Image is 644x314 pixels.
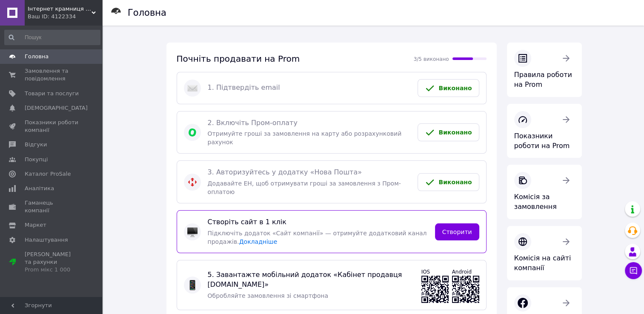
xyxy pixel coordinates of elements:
[25,170,71,178] span: Каталог ProSale
[25,90,79,97] span: Товари та послуги
[452,269,472,275] span: Android
[507,226,582,280] a: Комісія на сайті компанії
[25,119,79,134] span: Показники роботи компанії
[25,67,79,83] span: Замовлення та повідомлення
[28,5,92,13] span: Інтернет крамниця “ВСЕ ДЛЯ ВСІХ”
[25,221,46,229] span: Маркет
[25,104,88,112] span: [DEMOGRAPHIC_DATA]
[507,165,582,219] a: Комісія за замовлення
[239,238,278,245] a: Докладніше
[25,185,54,192] span: Аналітика
[187,127,197,137] img: avatar image
[514,193,557,211] span: Комісія за замовлення
[208,292,329,299] span: Обробляйте замовлення зі смартфона
[187,280,197,290] img: :iphone:
[514,71,572,88] span: Правила роботи на Prom
[435,223,479,240] a: Створити
[208,180,401,195] span: Додавайте ЕН, щоб отримувати гроші за замовлення з Пром-оплатою
[438,85,472,91] span: Виконано
[208,230,427,245] span: Підключіть додаток «Сайт компанії» — отримуйте додатковий канал продажів.
[187,227,197,237] img: :desktop_computer:
[25,141,47,148] span: Відгуки
[25,266,79,274] div: Prom мікс 1 000
[28,13,102,20] div: Ваш ID: 4122334
[208,168,411,177] span: 3. Авторизуйтесь у додатку «Нова Пошта»
[438,129,472,136] span: Виконано
[208,118,411,128] span: 2. Включіть Пром-оплату
[514,254,571,272] span: Комісія на сайті компанії
[514,132,570,150] span: Показники роботи на Prom
[507,43,582,97] a: Правила роботи на Prom
[208,130,402,146] span: Отримуйте гроші за замовлення на карту або розрахунковий рахунок
[507,104,582,158] a: Показники роботи на Prom
[208,217,428,227] span: Створіть сайт в 1 клік
[414,56,449,62] span: 3/5 виконано
[438,179,472,186] span: Виконано
[25,199,79,214] span: Гаманець компанії
[4,30,100,45] input: Пошук
[187,83,197,93] img: :email:
[25,156,48,163] span: Покупці
[25,53,49,60] span: Головна
[421,269,430,275] span: IOS
[177,54,300,64] span: Почніть продавати на Prom
[25,251,79,274] span: [PERSON_NAME] та рахунки
[208,83,411,93] span: 1. Підтвердіть email
[625,262,642,279] button: Чат з покупцем
[25,236,68,244] span: Налаштування
[208,270,415,290] span: 5. Завантажте мобільний додаток «Кабінет продавця [DOMAIN_NAME]»
[128,8,166,18] h1: Головна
